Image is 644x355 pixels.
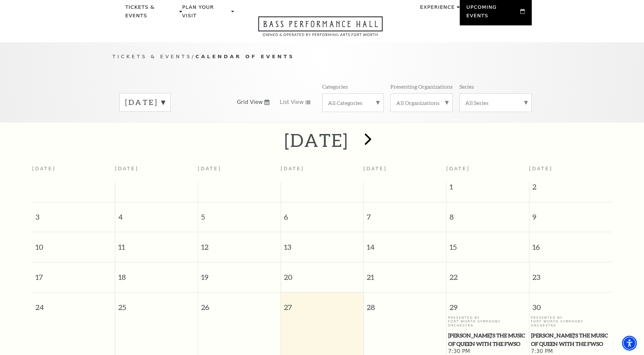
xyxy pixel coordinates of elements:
span: [DATE] [446,166,470,171]
a: Open this option [234,16,407,42]
span: [DATE] [529,166,553,171]
span: List View [280,98,304,106]
span: 23 [529,262,612,286]
p: Series [459,83,474,90]
p: Presented By Fort Worth Symphony Orchestra [531,316,610,327]
span: 29 [447,292,529,316]
span: 30 [529,292,612,316]
button: next [355,128,379,152]
span: 9 [529,202,612,226]
span: [PERSON_NAME]'s The Music of Queen with the FWSO [448,331,527,348]
span: 2 [529,182,612,195]
span: 18 [115,262,198,286]
th: [DATE] [32,162,115,182]
span: 1 [447,182,529,195]
p: Tickets & Events [125,3,178,24]
span: 6 [281,202,363,226]
h2: [DATE] [284,129,348,151]
span: 12 [198,232,281,256]
span: Grid View [237,98,263,106]
span: 16 [529,232,612,256]
p: Plan Your Visit [182,3,230,24]
label: All Series [465,99,526,106]
span: 7 [364,202,446,226]
span: 20 [281,262,363,286]
span: 5 [198,202,281,226]
span: 14 [364,232,446,256]
span: Calendar of Events [195,53,294,59]
p: / [113,52,532,61]
span: 11 [115,232,198,256]
span: 17 [32,262,115,286]
th: [DATE] [281,162,363,182]
p: Upcoming Events [467,3,519,24]
label: All Organizations [396,99,447,106]
th: [DATE] [115,162,198,182]
span: 10 [32,232,115,256]
span: 24 [32,292,115,316]
span: 22 [447,262,529,286]
span: 4 [115,202,198,226]
span: 28 [364,292,446,316]
p: Presenting Organizations [390,83,453,90]
span: Tickets & Events [113,53,192,59]
span: 21 [364,262,446,286]
th: [DATE] [363,162,446,182]
p: Categories [322,83,348,90]
label: All Categories [328,99,378,106]
div: Accessibility Menu [622,336,637,351]
span: 8 [447,202,529,226]
span: 15 [447,232,529,256]
th: [DATE] [198,162,281,182]
span: 27 [281,292,363,316]
label: [DATE] [125,97,165,108]
p: Experience [420,3,455,15]
span: 26 [198,292,281,316]
span: 3 [32,202,115,226]
p: Presented By Fort Worth Symphony Orchestra [448,316,527,327]
span: 13 [281,232,363,256]
span: 25 [115,292,198,316]
span: [PERSON_NAME]'s The Music of Queen with the FWSO [531,331,610,348]
span: 19 [198,262,281,286]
